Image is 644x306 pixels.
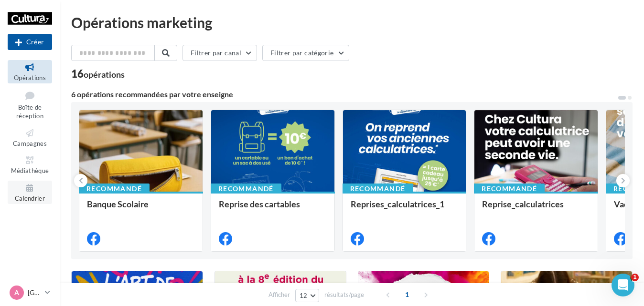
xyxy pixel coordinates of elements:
[71,15,633,30] div: Opérations marketing
[13,140,47,147] span: Campagnes
[399,287,415,302] span: 1
[16,103,43,120] span: Boîte de réception
[211,184,281,194] div: Recommandé
[482,199,564,209] span: Reprise_calculatrices
[612,274,634,296] iframe: Intercom live chat
[87,199,149,209] span: Banque Scolaire
[295,289,320,302] button: 12
[343,184,413,194] div: Recommandé
[8,284,52,302] a: A [GEOGRAPHIC_DATA]
[262,45,349,61] button: Filtrer par catégorie
[474,184,545,194] div: Recommandé
[8,181,52,204] a: Calendrier
[8,60,52,83] a: Opérations
[8,34,52,50] div: Nouvelle campagne
[11,167,49,174] span: Médiathèque
[14,288,19,297] span: A
[268,290,290,299] span: Afficher
[300,292,308,299] span: 12
[324,290,364,299] span: résultats/page
[84,70,125,79] div: opérations
[219,199,300,209] span: Reprise des cartables
[351,199,444,209] span: Reprises_calculatrices_1
[15,194,45,202] span: Calendrier
[71,91,617,98] div: 6 opérations recommandées par votre enseigne
[79,184,150,194] div: Recommandé
[631,274,639,281] span: 1
[71,69,125,79] div: 16
[182,45,257,61] button: Filtrer par canal
[14,74,46,82] span: Opérations
[8,87,52,122] a: Boîte de réception
[28,288,41,297] p: [GEOGRAPHIC_DATA]
[8,126,52,149] a: Campagnes
[8,34,52,50] button: Créer
[8,153,52,176] a: Médiathèque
